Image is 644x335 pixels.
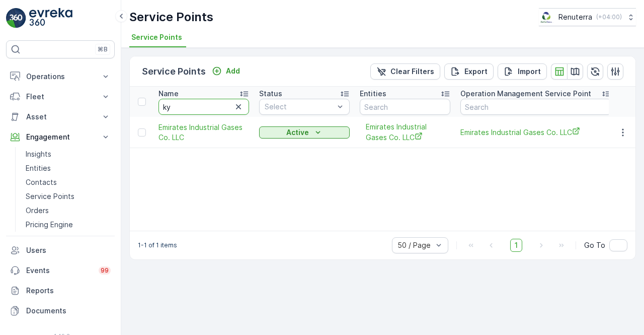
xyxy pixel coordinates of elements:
[22,204,115,218] a: Orders
[6,107,115,127] button: Asset
[22,147,115,161] a: Insights
[26,112,95,122] p: Asset
[26,92,95,102] p: Fleet
[26,206,49,216] p: Orders
[158,99,249,115] input: Search
[158,122,249,143] a: Emirates Industrial Gases Co. LLC
[518,66,541,77] p: Import
[26,191,74,202] p: Service Points
[131,32,182,42] span: Service Points
[444,63,494,80] button: Export
[366,122,444,143] a: Emirates Industrial Gases Co. LLC
[138,128,146,137] div: Toggle Row Selected
[6,66,115,87] button: Operations
[360,89,386,99] p: Entities
[596,13,622,21] p: ( +04:00 )
[539,8,636,26] button: Renuterra(+04:00)
[22,175,115,189] a: Contacts
[26,265,93,276] p: Events
[558,12,592,22] p: Renuterra
[208,65,244,77] button: Add
[98,45,108,53] p: ⌘B
[26,132,95,142] p: Engagement
[22,189,115,204] a: Service Points
[6,301,115,321] a: Documents
[6,127,115,147] button: Engagement
[22,218,115,232] a: Pricing Engine
[138,241,177,249] p: 1-1 of 1 items
[259,89,282,99] p: Status
[370,63,440,80] button: Clear Filters
[6,281,115,301] a: Reports
[464,66,488,77] p: Export
[26,177,57,187] p: Contacts
[26,163,51,173] p: Entities
[460,89,591,99] p: Operation Management Service Point
[360,99,450,115] input: Search
[26,220,73,230] p: Pricing Engine
[26,286,111,296] p: Reports
[26,245,111,255] p: Users
[29,8,72,28] img: logo_light-DOdMpM7g.png
[26,149,51,159] p: Insights
[460,127,611,138] a: Emirates Industrial Gases Co. LLC
[259,126,350,139] button: Active
[460,99,611,115] input: Search
[158,89,179,99] p: Name
[265,102,334,112] p: Select
[6,260,115,281] a: Events99
[584,240,605,250] span: Go To
[539,12,554,23] img: Screenshot_2024-07-26_at_13.33.01.png
[142,64,206,79] p: Service Points
[390,66,434,77] p: Clear Filters
[101,266,109,275] p: 99
[510,239,522,252] span: 1
[226,66,240,76] p: Add
[129,9,213,25] p: Service Points
[6,8,26,28] img: logo
[22,161,115,175] a: Entities
[6,87,115,107] button: Fleet
[286,127,309,138] p: Active
[26,306,111,316] p: Documents
[26,72,95,82] p: Operations
[498,63,547,80] button: Import
[6,240,115,260] a: Users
